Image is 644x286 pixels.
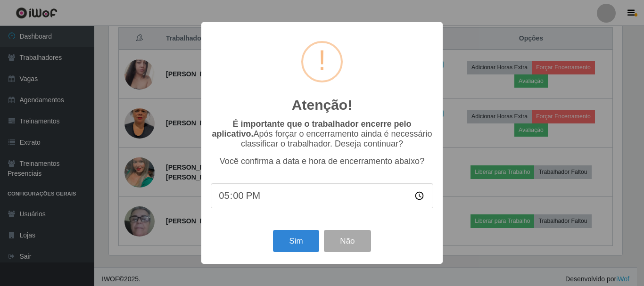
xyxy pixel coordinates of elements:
p: Após forçar o encerramento ainda é necessário classificar o trabalhador. Deseja continuar? [211,119,433,149]
p: Você confirma a data e hora de encerramento abaixo? [211,156,433,166]
b: É importante que o trabalhador encerre pelo aplicativo. [212,119,411,139]
button: Sim [273,230,319,252]
button: Não [324,230,371,252]
h2: Atenção! [292,97,352,114]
